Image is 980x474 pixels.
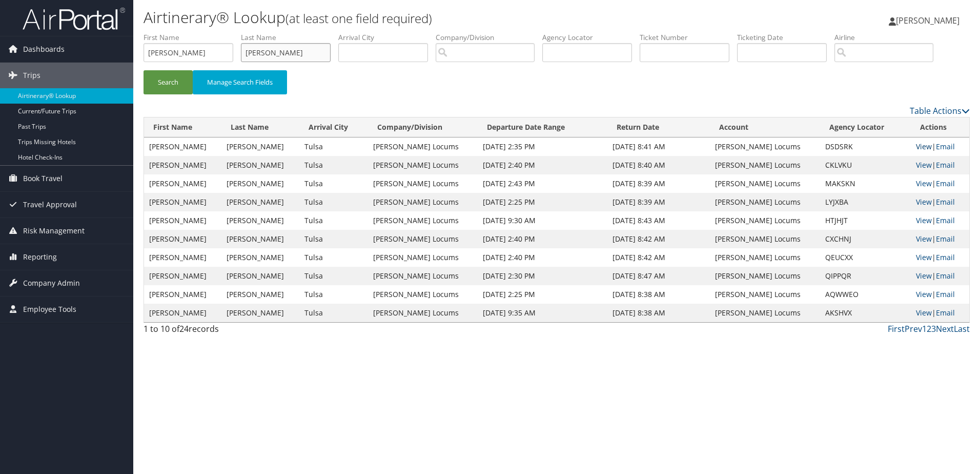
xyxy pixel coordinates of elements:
td: [DATE] 8:38 AM [607,304,710,322]
td: [PERSON_NAME] [144,248,221,267]
td: | [911,156,969,174]
span: 24 [179,323,189,334]
a: 2 [927,323,931,334]
td: [DATE] 2:40 PM [478,248,607,267]
td: [PERSON_NAME] [144,174,221,193]
th: Return Date: activate to sort column ascending [607,117,710,137]
td: [PERSON_NAME] Locums [368,211,478,230]
a: Email [936,179,955,188]
a: Table Actions [910,105,970,116]
td: | [911,137,969,156]
a: Email [936,308,955,318]
td: LYJXBA [820,193,911,211]
td: [DATE] 2:40 PM [478,156,607,174]
td: [PERSON_NAME] [221,211,299,230]
td: CXCHNJ [820,230,911,248]
button: Manage Search Fields [193,70,287,94]
td: [DATE] 2:35 PM [478,137,607,156]
td: [DATE] 8:42 AM [607,248,710,267]
a: Prev [905,323,922,334]
td: [PERSON_NAME] Locums [710,174,820,193]
th: Departure Date Range: activate to sort column ascending [478,117,607,137]
td: [DATE] 8:40 AM [607,156,710,174]
span: [PERSON_NAME] [896,15,959,26]
td: AQWWEO [820,285,911,304]
td: [PERSON_NAME] Locums [710,267,820,285]
a: Email [936,271,955,281]
span: Employee Tools [23,297,76,322]
label: Arrival City [338,32,436,43]
td: [PERSON_NAME] Locums [368,156,478,174]
span: Travel Approval [23,192,77,218]
a: Email [936,289,955,299]
td: [PERSON_NAME] [221,193,299,211]
a: Email [936,215,955,225]
a: View [916,142,932,151]
label: Company/Division [436,32,542,43]
th: Arrival City: activate to sort column ascending [299,117,368,137]
td: [PERSON_NAME] Locums [368,193,478,211]
td: HTJHJT [820,211,911,230]
td: [PERSON_NAME] [221,156,299,174]
td: [PERSON_NAME] Locums [710,193,820,211]
td: | [911,248,969,267]
th: First Name: activate to sort column ascending [144,117,221,137]
td: [PERSON_NAME] Locums [710,156,820,174]
td: [PERSON_NAME] Locums [710,211,820,230]
a: Email [936,197,955,207]
label: Ticket Number [640,32,737,43]
a: Email [936,142,955,151]
td: Tulsa [299,285,368,304]
div: 1 to 10 of records [144,323,339,340]
td: [DATE] 8:47 AM [607,267,710,285]
td: [PERSON_NAME] [221,285,299,304]
td: AKSHVX [820,304,911,322]
td: [DATE] 9:35 AM [478,304,607,322]
th: Account: activate to sort column ascending [710,117,820,137]
a: Email [936,234,955,244]
td: [DATE] 9:30 AM [478,211,607,230]
td: [DATE] 2:40 PM [478,230,607,248]
td: [PERSON_NAME] Locums [368,137,478,156]
td: [PERSON_NAME] Locums [368,267,478,285]
td: [PERSON_NAME] [221,137,299,156]
label: First Name [144,32,241,43]
a: 1 [922,323,927,334]
td: | [911,174,969,193]
td: Tulsa [299,267,368,285]
td: | [911,285,969,304]
td: [PERSON_NAME] [221,174,299,193]
td: | [911,304,969,322]
td: [PERSON_NAME] Locums [368,285,478,304]
td: [PERSON_NAME] [144,193,221,211]
td: [DATE] 2:25 PM [478,285,607,304]
span: Reporting [23,244,57,270]
a: 3 [931,323,936,334]
td: DSDSRK [820,137,911,156]
td: [PERSON_NAME] Locums [710,137,820,156]
td: [PERSON_NAME] Locums [368,174,478,193]
td: | [911,193,969,211]
td: MAKSKN [820,174,911,193]
td: Tulsa [299,137,368,156]
a: Email [936,160,955,170]
a: First [888,323,905,334]
td: Tulsa [299,156,368,174]
td: Tulsa [299,248,368,267]
span: Book Travel [23,166,63,191]
td: [PERSON_NAME] Locums [710,285,820,304]
td: Tulsa [299,174,368,193]
td: [DATE] 8:42 AM [607,230,710,248]
td: [PERSON_NAME] [221,267,299,285]
a: Next [936,323,954,334]
a: View [916,179,932,188]
td: [PERSON_NAME] Locums [710,248,820,267]
td: Tulsa [299,211,368,230]
td: Tulsa [299,193,368,211]
td: [PERSON_NAME] Locums [368,230,478,248]
a: View [916,160,932,170]
td: [DATE] 8:38 AM [607,285,710,304]
th: Actions [911,117,969,137]
td: [PERSON_NAME] [221,304,299,322]
td: [PERSON_NAME] [144,211,221,230]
